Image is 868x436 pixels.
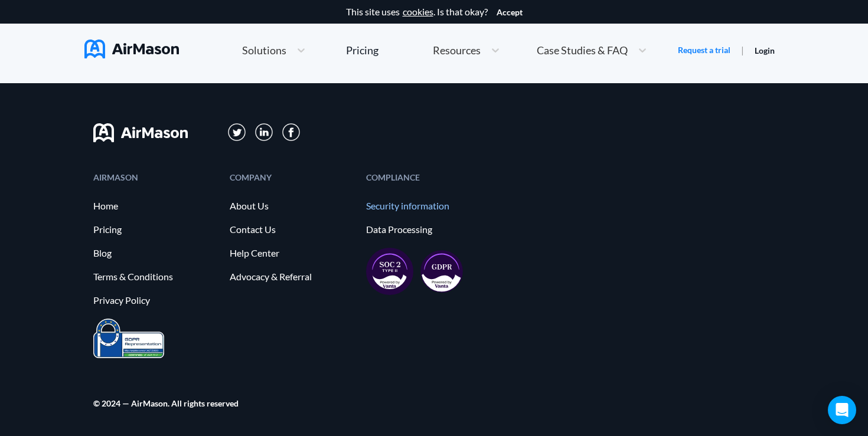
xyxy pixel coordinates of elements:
[366,224,491,235] a: Data Processing
[255,123,273,142] img: svg+xml;base64,PD94bWwgdmVyc2lvbj0iMS4wIiBlbmNvZGluZz0iVVRGLTgiPz4KPHN2ZyB3aWR0aD0iMzFweCIgaGVpZ2...
[93,295,218,306] a: Privacy Policy
[828,396,856,424] div: Open Intercom Messenger
[230,173,354,181] div: COMPANY
[537,45,628,55] span: Case Studies & FAQ
[420,250,463,293] img: gdpr-98ea35551734e2af8fd9405dbdaf8c18.svg
[93,399,239,407] div: © 2024 — AirMason. All rights reserved
[346,45,378,55] div: Pricing
[93,271,218,282] a: Terms & Conditions
[93,123,188,142] img: svg+xml;base64,PHN2ZyB3aWR0aD0iMTYwIiBoZWlnaHQ9IjMyIiB2aWV3Qm94PSIwIDAgMTYwIDMyIiBmaWxsPSJub25lIi...
[84,40,179,58] img: AirMason Logo
[433,45,481,55] span: Resources
[230,224,354,235] a: Contact Us
[230,201,354,211] a: About Us
[366,201,491,211] a: Security information
[242,45,286,55] span: Solutions
[230,271,354,282] a: Advocacy & Referral
[93,201,218,211] a: Home
[93,224,218,235] a: Pricing
[228,123,246,142] img: svg+xml;base64,PD94bWwgdmVyc2lvbj0iMS4wIiBlbmNvZGluZz0iVVRGLTgiPz4KPHN2ZyB3aWR0aD0iMzFweCIgaGVpZ2...
[93,248,218,258] a: Blog
[366,248,413,295] img: soc2-17851990f8204ed92eb8cdb2d5e8da73.svg
[755,45,775,55] a: Login
[403,6,433,17] a: cookies
[230,248,354,258] a: Help Center
[93,173,218,181] div: AIRMASON
[366,173,491,181] div: COMPLIANCE
[497,8,523,17] button: Accept cookies
[93,319,164,358] img: prighter-certificate-eu-7c0b0bead1821e86115914626e15d079.png
[346,40,378,61] a: Pricing
[282,123,300,141] img: svg+xml;base64,PD94bWwgdmVyc2lvbj0iMS4wIiBlbmNvZGluZz0iVVRGLTgiPz4KPHN2ZyB3aWR0aD0iMzBweCIgaGVpZ2...
[678,44,730,56] a: Request a trial
[741,44,744,55] span: |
